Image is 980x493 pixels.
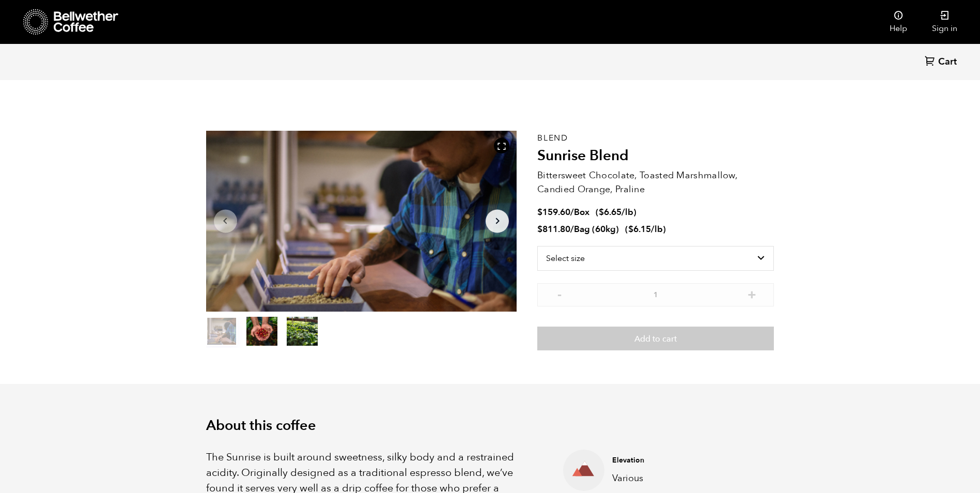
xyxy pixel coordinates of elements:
h2: Sunrise Blend [537,147,774,165]
span: Box [574,206,589,218]
button: Add to cart [537,327,774,350]
span: ( ) [596,206,636,218]
span: / [570,223,574,235]
span: ( ) [625,223,666,235]
bdi: 6.65 [599,206,621,218]
span: $ [537,206,542,218]
span: $ [599,206,604,218]
span: Bag (60kg) [574,223,619,235]
bdi: 6.15 [628,223,651,235]
p: Bittersweet Chocolate, Toasted Marshmallow, Candied Orange, Praline [537,168,774,196]
h2: About this coffee [206,418,774,434]
bdi: 811.80 [537,223,570,235]
span: Cart [938,56,957,68]
span: / [570,206,574,218]
span: /lb [651,223,663,235]
h4: Elevation [612,455,758,466]
span: $ [537,223,542,235]
button: - [553,288,566,299]
span: $ [628,223,633,235]
span: /lb [621,206,633,218]
a: Cart [925,55,959,69]
button: + [745,288,758,299]
bdi: 159.60 [537,206,570,218]
p: Various [612,471,758,485]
